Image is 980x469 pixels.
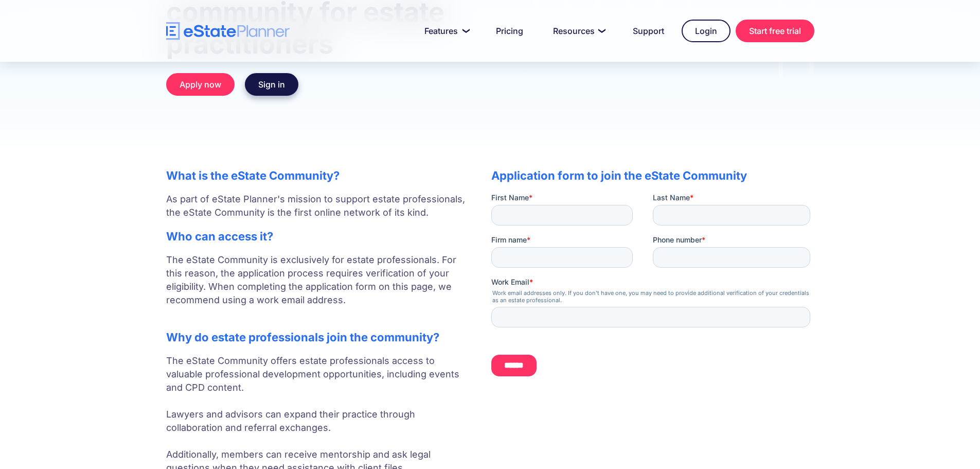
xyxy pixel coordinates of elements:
[166,253,471,320] p: The eState Community is exclusively for estate professionals. For this reason, the application pr...
[541,21,615,41] a: Resources
[491,193,814,385] iframe: Form 0
[166,230,471,243] h2: Who can access it?
[166,331,471,344] h2: Why do estate professionals join the community?
[166,73,235,96] a: Apply now
[620,21,676,41] a: Support
[245,73,298,96] a: Sign in
[166,193,471,219] p: As part of eState Planner's mission to support estate professionals, the eState Community is the ...
[682,20,730,42] a: Login
[166,169,471,182] h2: What is the eState Community?
[736,20,814,42] a: Start free trial
[412,21,478,41] a: Features
[491,169,814,182] h2: Application form to join the eState Community
[166,22,290,40] a: home
[484,21,536,41] a: Pricing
